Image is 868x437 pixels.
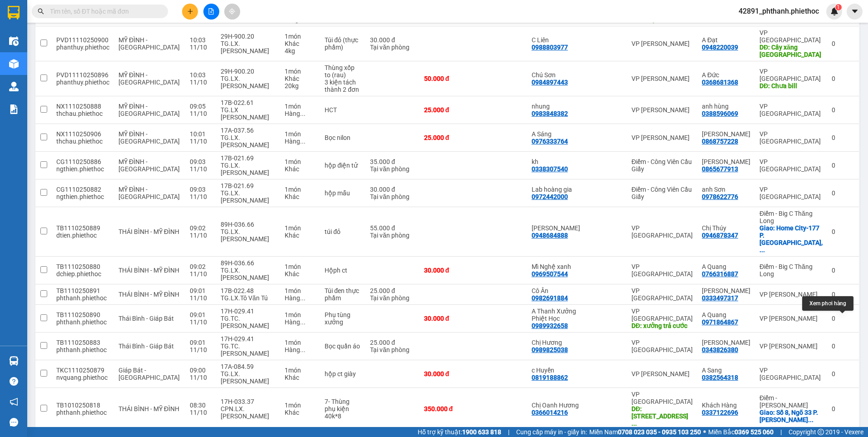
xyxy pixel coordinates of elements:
[418,427,501,437] span: Hỗ trợ kỹ thuật:
[702,79,738,86] div: 0368681368
[118,315,174,322] span: Thái Bình - Giáp Bát
[325,412,361,420] div: 40k*8
[187,8,193,15] span: plus
[190,374,212,381] div: 11/10
[190,44,212,51] div: 11/10
[56,110,109,117] div: thchau.phiethoc
[285,75,316,82] div: Khác
[832,134,854,141] div: 0
[631,391,693,405] div: VP [GEOGRAPHIC_DATA]
[221,405,276,420] div: CPN.LX.[PERSON_NAME]
[325,134,361,141] div: Bọc nilon
[532,79,568,86] div: 0984897443
[118,267,179,274] span: THÁI BÌNH - MỸ ĐÌNH
[325,106,361,114] div: HCT
[285,409,316,416] div: Khác
[370,158,414,165] div: 35.000 đ
[370,294,414,302] div: Tại văn phòng
[208,8,214,15] span: file-add
[837,4,840,10] span: 1
[190,409,212,416] div: 11/10
[221,315,276,329] div: TG.TC.[PERSON_NAME]
[759,103,823,117] div: VP [GEOGRAPHIC_DATA]
[221,287,276,294] div: 17B-022.48
[631,40,693,47] div: VP [PERSON_NAME]
[759,29,823,44] div: VP [GEOGRAPHIC_DATA]
[631,106,693,114] div: VP [PERSON_NAME]
[735,428,774,436] strong: 0369 525 060
[9,356,19,366] img: warehouse-icon
[370,36,414,44] div: 30.000 đ
[325,162,361,169] div: hộp điện tử
[532,103,583,110] div: nhung
[702,287,750,294] div: Anh Phúc
[832,189,854,197] div: 0
[424,134,473,141] div: 25.000 đ
[118,71,180,86] span: MỸ ĐÌNH - [GEOGRAPHIC_DATA]
[424,370,473,377] div: 30.000 đ
[190,311,212,318] div: 09:01
[56,339,109,346] div: TB1110250883
[702,138,738,145] div: 0868757228
[118,367,180,381] span: Giáp Bát - [GEOGRAPHIC_DATA]
[221,106,276,121] div: TG.LX [PERSON_NAME]
[325,343,361,350] div: Bọc quần áo
[702,311,750,318] div: A Quang
[10,418,18,427] span: message
[190,263,212,270] div: 09:02
[325,267,361,274] div: Hộph ct
[424,267,473,274] div: 30.000 đ
[702,165,738,173] div: 0865677913
[56,263,109,270] div: TB1110250880
[285,158,316,165] div: 1 món
[118,291,179,298] span: THÁI BÌNH - MỸ ĐÌNH
[832,75,854,82] div: 0
[221,259,276,267] div: 89H-036.66
[221,398,276,405] div: 17H-033.37
[462,428,501,436] strong: 1900 633 818
[532,186,583,193] div: Lab hoàng gia
[832,405,854,412] div: 0
[702,71,750,79] div: A Đức
[759,186,823,200] div: VP [GEOGRAPHIC_DATA]
[56,402,109,409] div: TB1010250818
[190,294,212,302] div: 11/10
[759,44,823,58] div: DĐ: Cây xăng Đại Lâm
[532,270,568,278] div: 0969507544
[532,339,583,346] div: Chị Hương
[832,106,854,114] div: 0
[370,193,414,200] div: Tại văn phòng
[221,162,276,176] div: TG.LX.[PERSON_NAME]
[190,270,212,278] div: 11/10
[221,154,276,162] div: 17B-021.69
[300,110,306,117] span: ...
[221,134,276,149] div: TG.LX. [PERSON_NAME]
[759,315,823,322] div: VP [PERSON_NAME]
[56,130,109,138] div: NX1110250906
[532,346,568,353] div: 0989825038
[325,189,361,197] div: hộp mẫu
[847,4,863,20] button: caret-down
[702,130,750,138] div: Anh Hải
[221,335,276,343] div: 17H-029.41
[221,68,276,75] div: 29H-900.20
[56,138,109,145] div: thchau.phiethoc
[10,397,18,406] span: notification
[285,138,316,145] div: Hàng thông thường
[631,405,693,427] div: DĐ: Số 65, đường số 6, kđt petro Thăng Long
[702,110,738,117] div: 0388596069
[702,36,750,44] div: A Đạt
[190,287,212,294] div: 09:01
[818,429,824,435] span: copyright
[300,294,306,302] span: ...
[56,294,109,302] div: phthanh.phiethoc
[10,377,18,386] span: question-circle
[532,308,583,322] div: A Thanh Xưởng Phiệt Học
[532,294,568,302] div: 0982691884
[285,193,316,200] div: Khác
[759,82,823,89] div: DĐ: Chưa bill
[759,68,823,82] div: VP [GEOGRAPHIC_DATA]
[702,374,738,381] div: 0382564318
[832,370,854,377] div: 0
[703,430,706,434] span: ⚪️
